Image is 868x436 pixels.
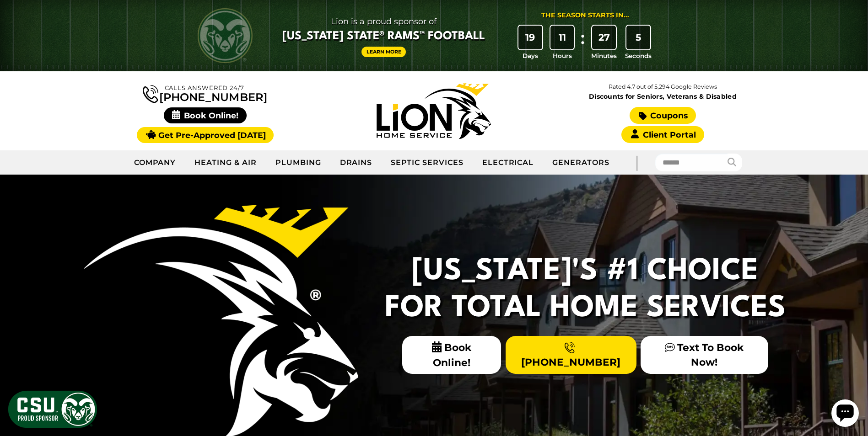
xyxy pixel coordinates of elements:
[266,151,331,174] a: Plumbing
[382,151,473,174] a: Septic Services
[379,253,791,327] h2: [US_STATE]'s #1 Choice For Total Home Services
[473,151,544,174] a: Electrical
[402,336,501,374] span: Book Online!
[125,151,186,174] a: Company
[506,336,636,373] a: [PHONE_NUMBER]
[626,26,650,49] div: 5
[523,51,538,60] span: Days
[543,151,619,174] a: Generators
[550,93,776,100] span: Discounts for Seniors, Veterans & Disabled
[641,336,768,373] a: Text To Book Now!
[541,11,629,21] div: The Season Starts in...
[621,126,704,143] a: Client Portal
[518,26,542,49] div: 19
[578,26,587,61] div: :
[591,51,617,60] span: Minutes
[282,29,485,44] span: [US_STATE] State® Rams™ Football
[7,389,98,429] img: CSU Sponsor Badge
[619,150,655,175] div: |
[630,107,695,124] a: Coupons
[553,51,572,60] span: Hours
[164,107,247,123] span: Book Online!
[361,47,406,57] a: Learn More
[143,83,267,103] a: [PHONE_NUMBER]
[377,83,491,139] img: Lion Home Service
[185,151,266,174] a: Heating & Air
[282,14,485,29] span: Lion is a proud sponsor of
[625,51,652,60] span: Seconds
[548,82,777,92] p: Rated 4.7 out of 5,294 Google Reviews
[4,4,31,31] div: Open chat widget
[331,151,382,174] a: Drains
[592,26,616,49] div: 27
[137,127,274,143] a: Get Pre-Approved [DATE]
[550,26,574,49] div: 11
[198,8,253,63] img: CSU Rams logo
